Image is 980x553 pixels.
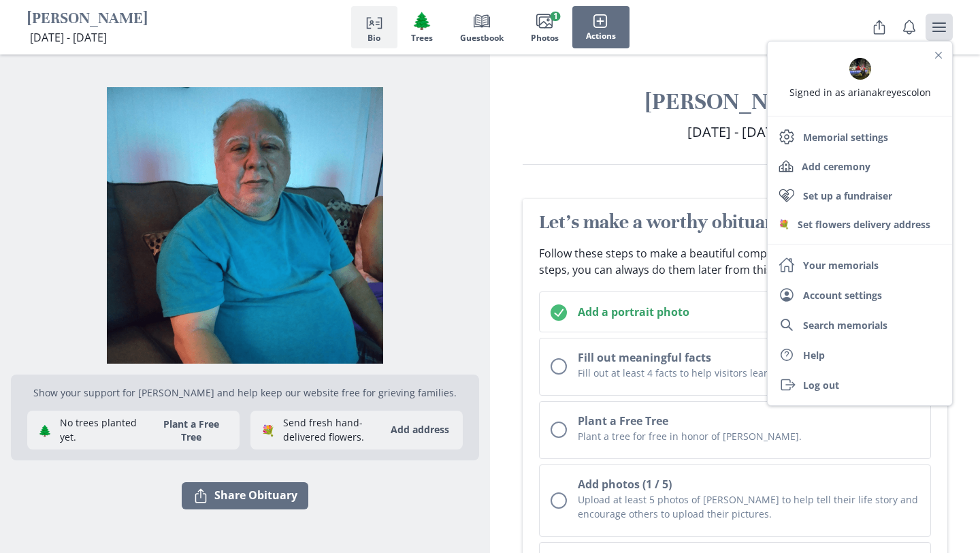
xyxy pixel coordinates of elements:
[517,6,572,48] button: Photos
[849,58,871,80] img: Avatar
[539,245,931,278] p: Follow these steps to make a beautiful complete obituary. If you skip some steps, you can always ...
[30,30,107,45] span: [DATE] - [DATE]
[896,14,923,41] button: Notifications
[930,47,947,63] button: Close
[578,476,919,492] h2: Add photos (1 / 5)
[382,420,457,441] button: Add address
[779,218,789,231] span: flowers
[397,6,446,48] button: Trees
[789,85,931,99] p: Signed in as arianakreyescolon
[412,11,432,31] span: Tree
[578,492,919,521] p: Upload at least 5 photos of [PERSON_NAME] to help tell their life story and encourage others to u...
[539,464,931,537] button: Add photos (1 / 5)Upload at least 5 photos of [PERSON_NAME] to help tell their life story and enc...
[27,385,463,400] p: Show your support for [PERSON_NAME] and help keep our website free for grieving families.
[578,413,919,429] h2: Plant a Free Tree
[578,366,919,380] p: Fill out at least 4 facts to help visitors learn more about [PERSON_NAME].
[551,358,567,375] div: Unchecked circle
[687,123,785,141] span: [DATE] - [DATE]
[182,482,308,509] button: Share Obituary
[578,429,919,443] p: Plant a tree for free in honor of [PERSON_NAME].
[11,87,479,364] img: Photo of Julio
[148,417,234,443] button: Plant a Free Tree
[27,9,148,30] h1: [PERSON_NAME]
[578,349,919,366] h2: Fill out meaningful facts
[551,12,561,21] span: 1
[578,304,919,320] h2: Add a portrait photo
[551,422,567,438] div: Unchecked circle
[367,33,380,43] span: Bio
[351,6,397,48] button: Bio
[11,76,479,364] div: Show portrait image options
[539,338,931,396] button: Fill out meaningful factsFill out at least 4 facts to help visitors learn more about [PERSON_NAME].
[539,210,931,234] h2: Let's make a worthy obituary
[551,304,567,321] svg: Checked circle
[446,6,517,48] button: Guestbook
[572,6,630,48] button: Actions
[866,14,893,41] button: Share Obituary
[460,33,504,43] span: Guestbook
[551,492,567,509] div: Unchecked circle
[411,33,433,43] span: Trees
[539,291,931,332] button: Add a portrait photo
[926,14,953,41] button: user menu
[523,87,947,116] h1: [PERSON_NAME]
[586,31,616,41] span: Actions
[531,33,559,43] span: Photos
[539,401,931,459] button: Plant a Free TreePlant a tree for free in honor of [PERSON_NAME].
